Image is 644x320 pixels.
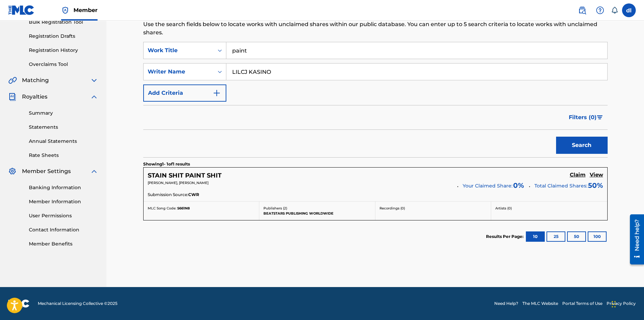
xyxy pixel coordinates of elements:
[8,5,35,15] img: MLC Logo
[143,84,226,102] button: Add Criteria
[8,299,30,308] img: logo
[263,211,371,216] p: BEATSTARS PUBLISHING WORLDWIDE
[8,93,16,101] img: Royalties
[213,89,221,97] img: 9d2ae6d4665cec9f34b9.svg
[567,231,586,242] button: 50
[29,33,98,40] a: Registration Drafts
[612,294,616,315] div: Drag
[578,6,586,14] img: search
[588,180,603,191] span: 50 %
[380,206,487,211] p: Recordings ( 0 )
[143,20,608,37] p: Use the search fields below to locate works with unclaimed shares within our public database. You...
[565,109,608,126] button: Filters (0)
[590,172,603,178] h5: View
[148,46,210,55] div: Work Title
[38,300,117,307] span: Mechanical Licensing Collective © 2025
[29,184,98,191] a: Banking Information
[29,138,98,145] a: Annual Statements
[29,110,98,117] a: Summary
[611,7,618,14] div: Notifications
[588,231,607,242] button: 100
[148,68,210,76] div: Writer Name
[596,6,604,14] img: help
[61,6,69,14] img: Top Rightsholder
[570,172,586,178] h5: Claim
[8,167,16,175] img: Member Settings
[486,233,525,240] p: Results Per Page:
[526,231,545,242] button: 10
[622,3,636,17] div: User Menu
[607,300,636,307] a: Privacy Policy
[495,206,603,211] p: Artists ( 0 )
[143,42,608,157] form: Search Form
[513,180,524,191] span: 0 %
[625,212,644,267] iframe: Resource Center
[29,47,98,54] a: Registration History
[29,19,98,26] a: Bulk Registration Tool
[29,212,98,219] a: User Permissions
[29,226,98,233] a: Contact Information
[29,61,98,68] a: Overclaims Tool
[148,172,222,180] h5: STAIN SHIT PAINT SHIT
[148,192,188,198] span: Submission Source:
[90,76,98,84] img: expand
[463,182,512,190] span: Your Claimed Share:
[534,183,587,189] span: Total Claimed Shares:
[562,300,602,307] a: Portal Terms of Use
[590,172,603,179] a: View
[29,124,98,131] a: Statements
[74,6,98,14] span: Member
[569,113,597,122] span: Filters ( 0 )
[90,167,98,175] img: expand
[597,115,603,119] img: filter
[177,206,190,210] span: S661N8
[148,206,176,210] span: MLC Song Code:
[90,93,98,101] img: expand
[610,287,644,320] iframe: Chat Widget
[593,3,607,17] div: Help
[148,181,208,185] span: [PERSON_NAME], [PERSON_NAME]
[494,300,518,307] a: Need Help?
[22,167,71,175] span: Member Settings
[29,152,98,159] a: Rate Sheets
[556,137,608,154] button: Search
[143,161,190,167] p: Showing 1 - 1 of 1 results
[546,231,565,242] button: 25
[22,76,49,84] span: Matching
[8,76,17,84] img: Matching
[29,198,98,205] a: Member Information
[263,206,371,211] p: Publishers ( 2 )
[29,240,98,248] a: Member Benefits
[575,3,589,17] a: Public Search
[22,93,47,101] span: Royalties
[188,192,199,198] span: CWR
[522,300,558,307] a: The MLC Website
